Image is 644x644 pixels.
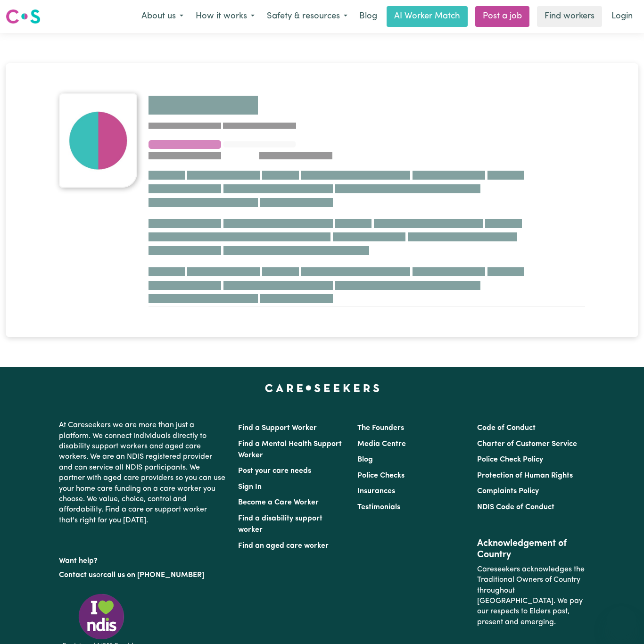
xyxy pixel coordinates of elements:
[6,6,41,27] a: Careseekers logo
[59,416,227,529] p: At Careseekers we are more than just a platform. We connect individuals directly to disability su...
[103,571,204,579] a: call us on [PHONE_NUMBER]
[387,6,468,27] a: AI Worker Match
[357,424,404,432] a: The Founders
[190,7,261,26] button: How it works
[59,566,227,584] p: or
[475,6,529,27] a: Post a job
[477,440,577,448] a: Charter of Customer Service
[477,561,585,631] p: Careseekers acknowledges the Traditional Owners of Country throughout [GEOGRAPHIC_DATA]. We pay o...
[477,538,585,561] h2: Acknowledgement of Country
[238,542,329,550] a: Find an aged care worker
[477,424,536,432] a: Code of Conduct
[238,515,322,534] a: Find a disability support worker
[537,6,602,27] a: Find workers
[238,483,262,491] a: Sign In
[261,7,354,26] button: Safety & resources
[357,440,406,448] a: Media Centre
[59,571,96,579] a: Contact us
[357,472,405,479] a: Police Checks
[59,552,227,566] p: Want help?
[357,487,395,495] a: Insurances
[357,504,400,511] a: Testimonials
[238,440,342,459] a: Find a Mental Health Support Worker
[477,487,539,495] a: Complaints Policy
[477,504,554,511] a: NDIS Code of Conduct
[238,424,317,432] a: Find a Support Worker
[265,384,380,392] a: Careseekers home page
[6,8,41,25] img: Careseekers logo
[606,606,636,636] iframe: Button to launch messaging window
[357,456,373,463] a: Blog
[238,499,319,506] a: Become a Care Worker
[354,6,383,27] a: Blog
[477,472,573,479] a: Protection of Human Rights
[135,7,190,26] button: About us
[477,456,543,463] a: Police Check Policy
[238,467,311,475] a: Post your care needs
[606,6,638,27] a: Login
